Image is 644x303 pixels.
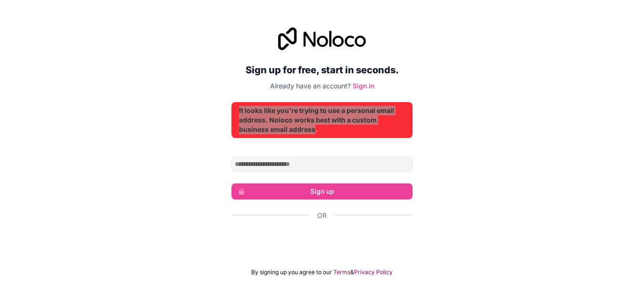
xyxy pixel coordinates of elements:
span: By signing up you agree to our [251,268,332,276]
span: Or [317,211,327,220]
div: It looks like you're trying to use a personal email address. Noloco works best with a custom busi... [239,106,405,134]
h2: Sign up for free, start in seconds. [231,61,413,78]
a: Privacy Policy [354,268,393,276]
input: Email address [231,157,413,172]
span: & [350,268,354,276]
button: Sign up [231,183,413,199]
iframe: Sign in with Google Button [227,231,417,251]
a: Sign in [353,82,374,90]
span: Already have an account? [270,82,351,90]
a: Terms [333,268,350,276]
